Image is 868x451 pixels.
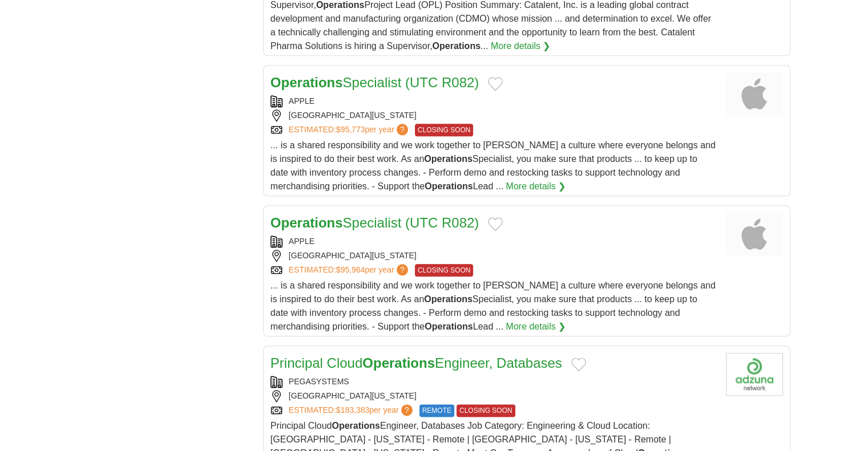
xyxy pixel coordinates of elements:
img: Apple logo [726,213,783,255]
span: CLOSING SOON [415,264,474,277]
img: Company logo [726,353,783,396]
a: More details ❯ [491,39,551,53]
a: APPLE [289,96,314,105]
span: ? [397,264,408,275]
strong: Operations [424,294,472,304]
div: PEGASYSTEMS [271,376,717,388]
strong: Operations [433,41,481,51]
a: ESTIMATED:$95,773per year? [289,124,410,136]
span: CLOSING SOON [457,404,515,417]
span: ... is a shared responsibility and we work together to [PERSON_NAME] a culture where everyone bel... [271,140,716,191]
a: OperationsSpecialist (UTC R082) [271,75,479,90]
div: [GEOGRAPHIC_DATA][US_STATE] [271,109,717,121]
a: ESTIMATED:$95,964per year? [289,264,410,277]
div: [GEOGRAPHIC_DATA][US_STATE] [271,390,717,402]
span: $95,773 [336,125,365,134]
button: Add to favorite jobs [571,357,586,371]
button: Add to favorite jobs [488,217,503,231]
span: $183,383 [336,405,369,415]
button: Add to favorite jobs [488,77,503,91]
a: ESTIMATED:$183,383per year? [289,404,415,417]
span: ? [401,404,413,416]
strong: Operations [425,322,473,331]
span: REMOTE [419,404,454,417]
strong: Operations [332,421,380,430]
a: OperationsSpecialist (UTC R082) [271,215,479,230]
a: More details ❯ [506,320,566,334]
a: APPLE [289,237,314,246]
span: ? [397,124,408,135]
span: $95,964 [336,265,365,274]
strong: Operations [425,181,473,191]
a: Principal CloudOperationsEngineer, Databases [271,355,562,371]
strong: Operations [271,215,343,230]
span: CLOSING SOON [415,124,474,136]
div: [GEOGRAPHIC_DATA][US_STATE] [271,250,717,262]
strong: Operations [424,154,472,164]
a: More details ❯ [506,180,566,193]
img: Apple logo [726,72,783,115]
span: ... is a shared responsibility and we work together to [PERSON_NAME] a culture where everyone bel... [271,281,716,331]
strong: Operations [271,75,343,90]
strong: Operations [362,355,435,371]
